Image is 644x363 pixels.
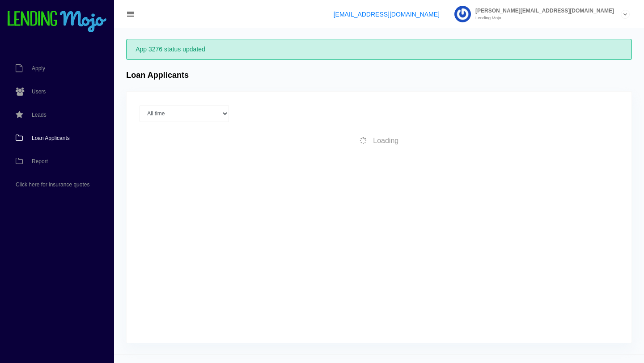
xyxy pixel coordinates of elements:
[471,8,614,13] span: [PERSON_NAME][EMAIL_ADDRESS][DOMAIN_NAME]
[32,112,47,118] span: Leads
[32,66,45,71] span: Apply
[471,16,614,20] small: Lending Mojo
[126,39,632,60] div: App 3276 status updated
[7,11,107,33] img: logo-small.png
[32,135,70,141] span: Loan Applicants
[454,6,471,22] img: Profile image
[32,159,48,164] span: Report
[334,11,440,18] a: [EMAIL_ADDRESS][DOMAIN_NAME]
[32,89,46,94] span: Users
[126,71,189,80] h4: Loan Applicants
[16,182,89,187] span: Click here for insurance quotes
[373,137,398,144] span: Loading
